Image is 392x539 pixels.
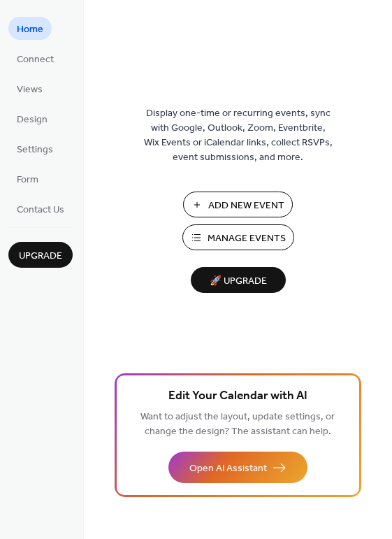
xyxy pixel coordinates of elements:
button: Manage Events [182,224,294,250]
span: Form [17,173,38,187]
a: Contact Us [8,197,73,220]
a: Views [8,77,51,100]
span: Display one-time or recurring events, sync with Google, Outlook, Zoom, Eventbrite, Wix Events or ... [144,106,333,165]
button: Add New Event [183,192,293,217]
button: Upgrade [8,242,73,268]
span: Contact Us [17,203,64,217]
button: 🚀 Upgrade [191,267,286,293]
a: Design [8,107,56,130]
span: Connect [17,52,54,67]
a: Connect [8,47,62,70]
span: Want to adjust the layout, update settings, or change the design? The assistant can help. [140,408,335,441]
a: Settings [8,137,61,160]
span: Home [17,22,43,37]
span: 🚀 Upgrade [199,272,277,291]
a: Home [8,17,52,40]
a: Form [8,167,47,190]
span: Settings [17,143,53,157]
span: Manage Events [208,231,286,246]
span: Views [17,82,43,97]
span: Upgrade [19,249,62,264]
span: Add New Event [208,199,284,213]
button: Open AI Assistant [168,452,307,483]
span: Design [17,113,48,127]
span: Open AI Assistant [189,461,267,476]
span: Edit Your Calendar with AI [168,387,307,406]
